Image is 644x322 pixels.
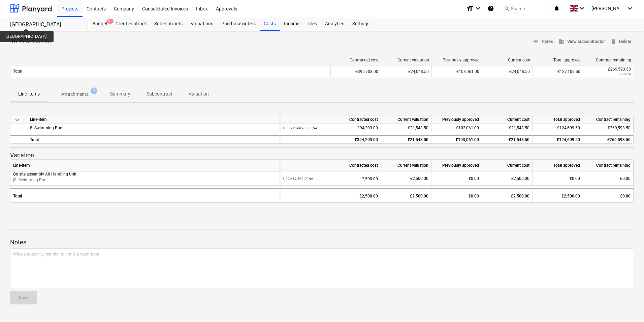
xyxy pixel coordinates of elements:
div: Total [27,135,280,143]
div: Budget [88,17,111,31]
p: Notes [10,238,634,246]
div: Current cost [482,160,533,171]
p: On site assembly Air Handling Unit [13,171,277,177]
div: Total approved [536,58,581,62]
div: £21,548.50 [381,124,431,132]
div: £2,500.00 [482,188,533,203]
small: 67.96% [619,72,631,76]
p: | 8. Swimming Pool [13,177,277,183]
div: £396,703.00 [330,66,381,77]
i: Knowledge base [487,4,494,12]
div: Current cost [482,115,533,124]
div: £103,061.00 [431,124,482,132]
div: Current cost [485,58,530,62]
div: 394,203.00 [283,124,378,132]
p: Inv PAS 06.xlsx [10,36,51,45]
div: Contract remaining [583,160,634,171]
span: View subcontractor [558,38,605,46]
div: Contracted cost [280,160,381,171]
a: Client contract [111,17,150,31]
div: £269,593.50 [586,136,631,144]
div: Current valuation [381,115,431,124]
div: Previously approved [431,160,482,171]
span: notes [533,38,539,45]
span: delete [610,38,616,45]
div: £103,061.00 [431,66,482,77]
div: £24,048.50 [381,66,431,77]
a: Valuations [187,17,217,31]
div: £0.00 [431,188,482,203]
button: Delete [608,36,634,47]
div: 2,500.00 [283,171,378,186]
div: £127,109.50 [533,66,583,77]
div: £0.00 [431,171,482,186]
a: Analytics [321,17,348,31]
div: £2,500.00 [381,171,431,186]
div: Contract remaining [586,58,631,62]
span: 1 [91,87,97,94]
div: £21,548.50 [482,124,533,132]
div: Current valuation [384,58,429,62]
iframe: Chat Widget [610,290,644,322]
a: Subcontracts [150,17,187,31]
div: £394,203.00 [280,135,381,143]
div: £24,048.50 [482,66,533,77]
i: keyboard_arrow_down [474,4,482,12]
div: Total approved [533,115,583,124]
div: Previously approved [434,58,480,62]
p: Valuation [189,90,209,98]
div: £2,500.00 [381,188,431,203]
div: £103,061.00 [431,135,482,143]
span: 9+ [107,19,114,24]
i: notifications [553,4,560,12]
p: Line-items [18,90,40,98]
div: Settings [348,17,374,31]
p: Summary [110,90,130,98]
small: 1.00 × £2,500.00 / ea [283,177,313,181]
div: £21,548.50 [381,135,431,143]
span: 8. Swimming Pool [30,126,63,130]
i: keyboard_arrow_down [626,4,634,12]
div: Line-item [27,115,280,124]
div: £269,593.50 [586,67,631,72]
span: search [504,6,509,11]
span: business [558,38,565,45]
div: £0.00 [586,171,631,186]
button: Notes [530,36,556,47]
i: format_size [466,4,474,12]
i: keyboard_arrow_down [578,4,586,12]
div: £2,500.00 [482,171,533,186]
button: Search [501,3,548,14]
div: £21,548.50 [482,135,533,143]
a: Income [280,17,303,31]
div: Current valuation [381,160,431,171]
a: Files [303,17,321,31]
div: £2,500.00 [533,188,583,203]
div: Total approved [533,160,583,171]
a: Purchase orders [217,17,260,31]
div: £2,500.00 [280,188,381,203]
button: View subcontractor [556,36,608,47]
div: £269,593.50 [586,124,631,132]
div: Contract remaining [583,115,634,124]
span: Delete [610,38,631,46]
span: Notes [533,38,553,46]
span: £124,609.50 [557,126,580,130]
p: Subcontract [147,90,172,98]
a: Budget9+ [88,17,111,31]
span: keyboard_arrow_down [13,116,21,124]
div: [GEOGRAPHIC_DATA] [10,21,80,28]
p: Total [13,69,22,74]
div: Contracted cost [333,58,379,62]
div: Total [10,188,280,203]
a: Costs [260,17,280,31]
